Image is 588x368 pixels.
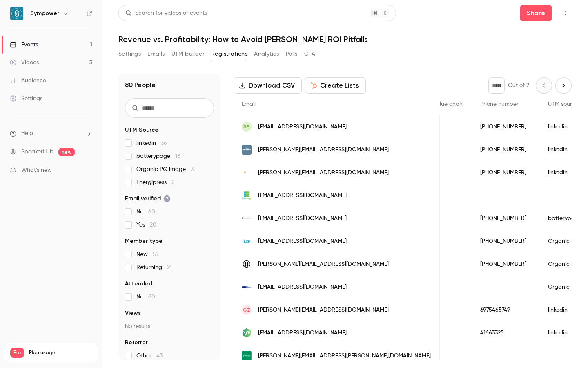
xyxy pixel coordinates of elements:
button: Registrations [211,47,247,61]
span: 36 [161,140,167,146]
span: No [136,208,155,216]
span: [PERSON_NAME][EMAIL_ADDRESS][DOMAIN_NAME] [258,146,389,154]
span: Yes [136,221,156,229]
span: Attended [125,280,152,288]
span: Organic PQ image [136,165,194,173]
span: [PERSON_NAME][EMAIL_ADDRESS][DOMAIN_NAME] [258,260,389,269]
button: Polls [286,47,298,61]
button: Share [520,5,552,21]
img: versapowr.com [242,328,252,338]
span: [EMAIL_ADDRESS][DOMAIN_NAME] [258,123,347,131]
h1: 80 People [125,80,156,90]
li: help-dropdown-opener [10,129,92,138]
span: Other [136,352,163,360]
p: No results [125,322,214,330]
span: Phone number [480,101,519,107]
div: [PHONE_NUMBER] [472,207,540,230]
img: elinorbatteries.com [242,171,252,174]
div: Search for videos or events [125,9,207,18]
div: [PHONE_NUMBER] [472,138,540,161]
span: UTM Source [125,126,158,134]
div: [PHONE_NUMBER] [472,161,540,184]
span: Member type [125,237,163,245]
button: Next page [555,77,572,94]
span: 59 [153,251,159,257]
div: Settings [10,94,42,103]
div: [PHONE_NUMBER] [472,253,540,276]
img: arsia.gr [242,213,252,223]
h1: Revenue vs. Profitability: How to Avoid [PERSON_NAME] ROI Pitfalls [118,34,572,44]
span: 43 [156,353,163,359]
span: [EMAIL_ADDRESS][DOMAIN_NAME] [258,283,347,292]
span: No [136,293,155,301]
div: Events [10,40,38,49]
button: UTM builder [171,47,205,61]
span: 60 [148,209,155,215]
button: Analytics [254,47,279,61]
span: [EMAIL_ADDRESS][DOMAIN_NAME] [258,329,347,337]
div: Videos [10,58,39,67]
span: 21 [167,265,172,270]
div: [PHONE_NUMBER] [472,115,540,138]
span: [EMAIL_ADDRESS][DOMAIN_NAME] [258,214,347,223]
span: Returning [136,263,172,272]
button: Download CSV [234,77,302,94]
span: Referrer [125,339,148,347]
h6: Sympower [30,9,59,18]
span: New [136,250,159,258]
p: Out of 2 [508,81,529,90]
span: Email verified [125,195,171,203]
img: arise.se [242,145,252,155]
span: new [58,148,75,156]
span: 80 [148,294,155,300]
span: UTM source [548,101,579,107]
span: Views [125,309,141,317]
div: [PHONE_NUMBER] [472,230,540,253]
span: [EMAIL_ADDRESS][DOMAIN_NAME] [258,237,347,246]
section: facet-groups [125,126,214,360]
img: euroenergy.com [242,191,252,200]
img: sustainablepublicaffairs.com [242,259,252,269]
div: 41663325 [472,321,540,344]
span: Email [242,101,256,107]
span: What's new [21,166,52,175]
span: batterypage [136,152,180,160]
a: SpeakerHub [21,148,53,156]
iframe: Noticeable Trigger [82,167,92,174]
span: Help [21,129,33,138]
span: 2 [171,180,174,185]
img: Sympower [10,7,23,20]
div: 6975465749 [472,298,540,321]
span: Pro [10,348,24,358]
button: CTA [304,47,315,61]
button: Settings [118,47,141,61]
img: abeam.com [242,282,252,292]
div: Audience [10,76,46,85]
img: rpower.solar [242,351,252,361]
span: Energipress [136,178,174,186]
span: [PERSON_NAME][EMAIL_ADDRESS][DOMAIN_NAME] [258,168,389,177]
span: Plan usage [29,350,92,356]
button: Emails [147,47,165,61]
button: Create Lists [305,77,366,94]
span: linkedin [136,139,167,147]
span: [PERSON_NAME][EMAIL_ADDRESS][PERSON_NAME][DOMAIN_NAME] [258,352,431,360]
span: 18 [175,153,180,159]
span: [EMAIL_ADDRESS][DOMAIN_NAME] [258,191,347,200]
span: 20 [150,222,156,228]
span: [PERSON_NAME][EMAIL_ADDRESS][DOMAIN_NAME] [258,306,389,314]
span: RB [243,123,250,130]
span: 3 [191,166,194,172]
img: lcp.com [242,236,252,246]
span: GZ [243,306,250,314]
